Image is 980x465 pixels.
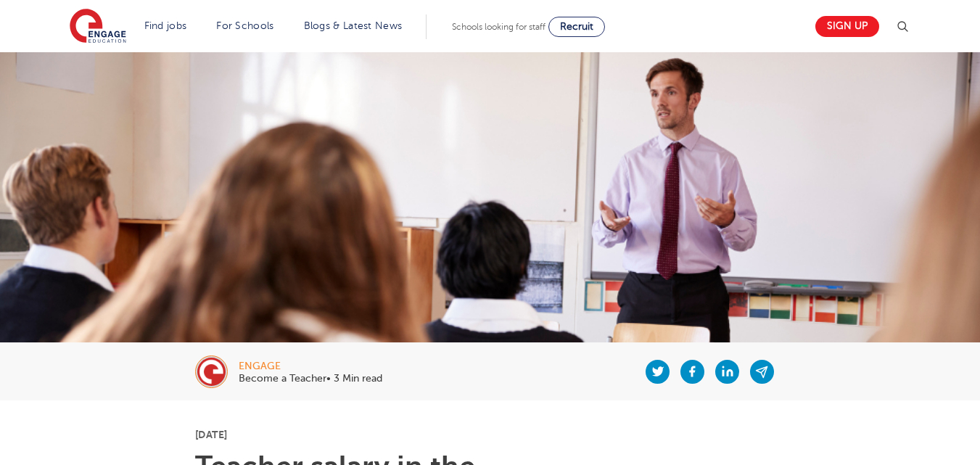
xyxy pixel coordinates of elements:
span: Schools looking for staff [452,22,545,32]
a: Find jobs [144,20,187,31]
div: engage [239,361,382,371]
a: Blogs & Latest News [304,20,403,31]
img: Engage Education [70,9,126,45]
span: Recruit [560,21,593,32]
a: Recruit [548,17,605,37]
p: [DATE] [195,429,785,440]
a: For Schools [216,20,273,31]
a: Sign up [815,16,879,37]
p: Become a Teacher• 3 Min read [239,374,382,384]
